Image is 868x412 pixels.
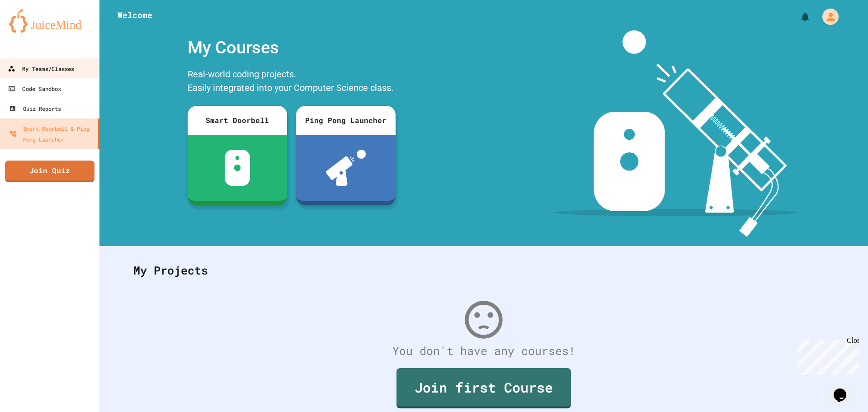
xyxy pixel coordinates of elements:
[783,9,813,24] div: My Notifications
[8,83,61,95] div: Code Sandbox
[813,6,841,27] div: My Account
[793,336,859,375] iframe: chat widget
[225,150,250,186] img: sdb-white.svg
[830,376,859,403] iframe: chat widget
[9,103,61,114] div: Quiz Reports
[4,4,62,57] div: Chat with us now!Close
[296,106,396,135] div: Ping Pong Launcher
[124,342,843,360] div: You don't have any courses!
[183,30,400,65] div: My Courses
[8,63,74,75] div: My Teams/Classes
[555,30,797,237] img: banner-image-my-projects.png
[326,150,366,186] img: ppl-with-ball.png
[124,253,843,288] div: My Projects
[5,161,94,182] a: Join Quiz
[9,9,90,33] img: logo-orange.svg
[396,368,571,408] a: Join first Course
[9,123,94,145] div: Smart Doorbell & Ping Pong Launcher
[183,65,400,99] div: Real-world coding projects. Easily integrated into your Computer Science class.
[188,106,287,135] div: Smart Doorbell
